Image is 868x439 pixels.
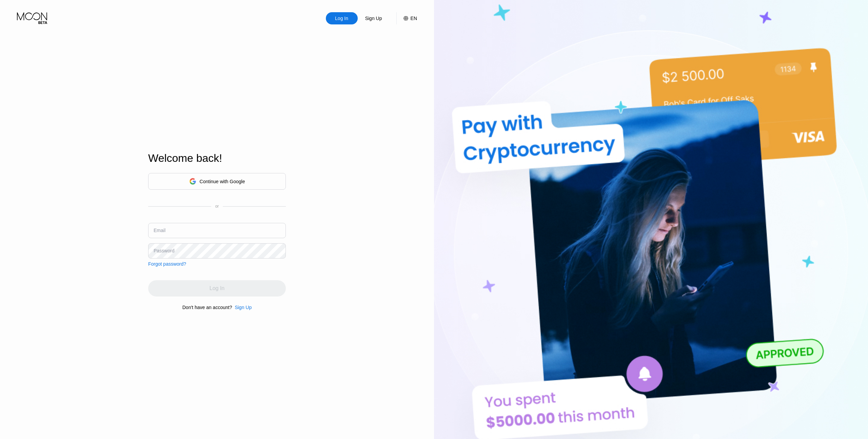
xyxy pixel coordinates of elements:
div: EN [396,12,417,24]
div: or [215,204,219,209]
div: Sign Up [364,15,383,22]
div: Email [154,228,165,233]
div: Continue with Google [148,173,286,190]
div: Password [154,248,174,253]
div: Sign Up [358,12,390,24]
div: Don't have an account? [182,305,232,310]
div: Continue with Google [200,179,245,184]
div: Sign Up [232,305,252,310]
div: EN [411,16,417,21]
div: Log In [334,15,349,22]
div: Log In [326,12,358,24]
div: Forgot password? [148,261,186,267]
div: Sign Up [235,305,252,310]
div: Welcome back! [148,152,286,165]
